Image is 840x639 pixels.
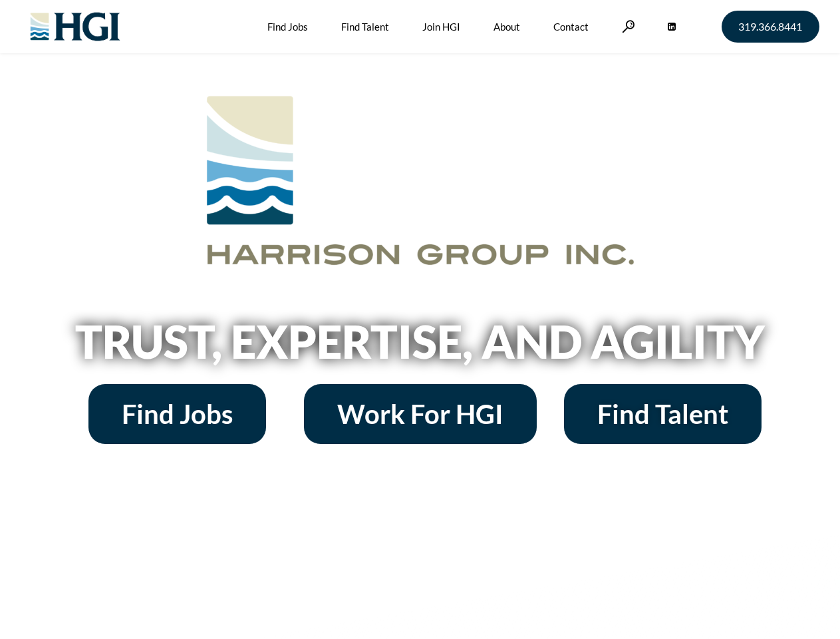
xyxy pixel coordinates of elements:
span: Find Jobs [122,401,233,427]
a: 319.366.8441 [722,11,819,43]
span: Work For HGI [337,401,503,427]
a: Find Talent [564,384,762,444]
span: 319.366.8441 [738,21,802,32]
h2: Trust, Expertise, and Agility [41,319,799,364]
a: Search [622,20,635,33]
a: Find Jobs [88,384,266,444]
span: Find Talent [597,401,728,427]
a: Work For HGI [304,384,537,444]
